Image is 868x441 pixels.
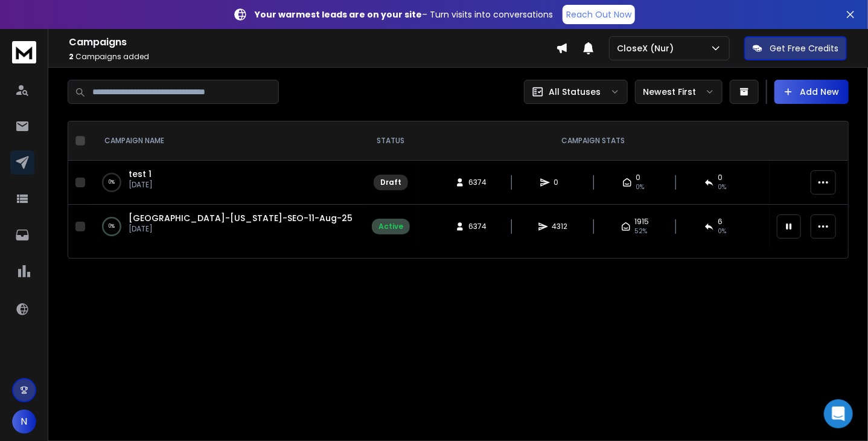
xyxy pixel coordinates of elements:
div: Active [378,222,403,231]
div: Keywords by Traffic [133,71,203,79]
img: website_grey.svg [19,31,29,41]
a: Reach Out Now [563,5,635,24]
span: 1915 [634,217,649,227]
img: tab_domain_overview_orange.svg [33,70,42,80]
div: Domain: [URL] [31,31,86,41]
div: Open Intercom Messenger [824,399,853,428]
td: 0%[GEOGRAPHIC_DATA]-[US_STATE]-SEO-11-Aug-25[DATE] [90,205,365,249]
button: N [12,410,36,434]
p: Get Free Credits [770,42,838,54]
span: 0 % [718,227,726,236]
span: 0% [718,182,726,192]
div: v 4.0.25 [34,19,59,29]
img: logo_orange.svg [19,19,29,29]
span: 6374 [468,178,487,187]
img: logo [12,41,36,63]
button: Get Free Credits [744,36,847,60]
span: 4312 [552,222,567,231]
td: 0%test 1[DATE] [90,161,365,205]
span: 6374 [468,222,487,231]
p: All Statuses [549,86,601,98]
th: CAMPAIGN NAME [90,121,365,161]
p: Reach Out Now [566,8,631,21]
img: tab_keywords_by_traffic_grey.svg [120,70,130,80]
span: 0% [636,182,644,192]
p: 0 % [109,220,115,233]
span: 0 [718,173,723,182]
th: CAMPAIGN STATS [417,121,770,161]
span: 2 [69,51,74,62]
span: 0 [554,178,566,187]
button: Add New [774,80,849,104]
p: CloseX (Nur) [617,42,678,54]
a: [GEOGRAPHIC_DATA]-[US_STATE]-SEO-11-Aug-25 [129,212,353,224]
p: 0 % [109,176,115,188]
p: Campaigns added [69,52,556,62]
a: test 1 [129,168,152,180]
h1: Campaigns [69,35,556,50]
th: STATUS [365,121,417,161]
button: Newest First [635,80,723,104]
span: 52 % [634,227,647,236]
p: [DATE] [129,180,153,190]
div: Draft [380,178,401,187]
p: – Turn visits into conversations [255,8,553,21]
span: 6 [718,217,723,227]
strong: Your warmest leads are on your site [255,8,422,21]
div: Domain Overview [46,71,108,79]
p: [DATE] [129,224,353,234]
span: 0 [636,173,640,182]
